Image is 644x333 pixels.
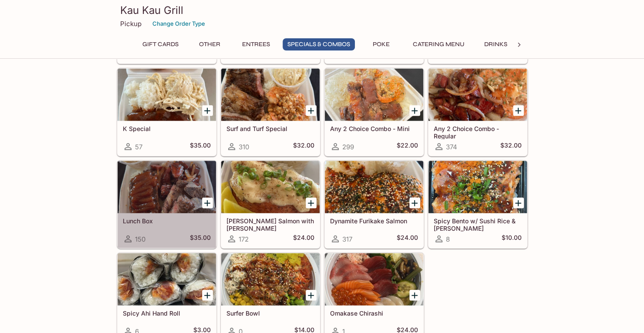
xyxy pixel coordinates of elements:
p: Pickup [120,20,142,28]
h5: $32.00 [500,141,522,152]
a: [PERSON_NAME] Salmon with [PERSON_NAME]172$24.00 [221,161,320,249]
h5: Any 2 Choice Combo - Mini [330,125,418,132]
h5: $24.00 [293,234,314,244]
button: Add Dynamite Furikake Salmon [409,198,420,209]
div: Surfer Bowl [221,253,320,306]
h5: Any 2 Choice Combo - Regular [434,125,522,139]
a: K Special57$35.00 [117,68,216,156]
h3: Kau Kau Grill [120,3,524,17]
button: Change Order Type [148,17,209,30]
h5: Spicy Bento w/ Sushi Rice & [PERSON_NAME] [434,217,522,232]
button: Catering Menu [408,38,469,50]
h5: Dynamite Furikake Salmon [330,217,418,225]
h5: $35.00 [190,141,211,152]
div: Lunch Box [118,161,216,213]
h5: Spicy Ahi Hand Roll [123,309,211,317]
a: Spicy Bento w/ Sushi Rice & [PERSON_NAME]8$10.00 [428,161,527,249]
h5: K Special [123,125,211,132]
div: Spicy Bento w/ Sushi Rice & Nori [428,161,527,213]
div: Dynamite Furikake Salmon [325,161,423,213]
button: Entrees [236,38,276,50]
h5: $24.00 [397,234,418,244]
div: Omakase Chirashi [325,253,423,306]
span: 299 [342,143,354,151]
button: Poke [362,38,401,50]
button: Add Lunch Box [202,198,213,209]
h5: $22.00 [397,141,418,152]
button: Add Any 2 Choice Combo - Mini [409,105,420,116]
a: Dynamite Furikake Salmon317$24.00 [324,161,424,249]
button: Other [190,38,229,50]
h5: [PERSON_NAME] Salmon with [PERSON_NAME] [226,217,314,232]
button: Add Any 2 Choice Combo - Regular [513,105,524,116]
div: Ora King Salmon with Aburi Garlic Mayo [221,161,320,213]
span: 8 [446,235,450,243]
h5: Surf and Turf Special [226,125,314,132]
button: Add Ora King Salmon with Aburi Garlic Mayo [306,198,317,209]
a: Surf and Turf Special310$32.00 [221,68,320,156]
button: Add Omakase Chirashi [409,290,420,301]
button: Add Spicy Bento w/ Sushi Rice & Nori [513,198,524,209]
h5: Lunch Box [123,217,211,225]
h5: Surfer Bowl [226,309,314,317]
button: Drinks [476,38,516,50]
a: Any 2 Choice Combo - Mini299$22.00 [324,68,424,156]
div: Spicy Ahi Hand Roll [118,253,216,306]
span: 172 [239,235,249,243]
div: Any 2 Choice Combo - Mini [325,69,423,121]
h5: $10.00 [502,234,522,244]
a: Any 2 Choice Combo - Regular374$32.00 [428,68,527,156]
span: 310 [239,143,249,151]
div: K Special [118,69,216,121]
button: Add K Special [202,105,213,116]
span: 150 [135,235,145,243]
button: Gift Cards [138,38,183,50]
a: Lunch Box150$35.00 [117,161,216,249]
h5: Omakase Chirashi [330,309,418,317]
button: Add Surfer Bowl [306,290,317,301]
h5: $35.00 [190,234,211,244]
div: Any 2 Choice Combo - Regular [428,69,527,121]
div: Surf and Turf Special [221,69,320,121]
span: 374 [446,143,457,151]
span: 57 [135,143,142,151]
button: Add Surf and Turf Special [306,105,317,116]
h5: $32.00 [293,141,314,152]
button: Specials & Combos [283,38,355,50]
button: Add Spicy Ahi Hand Roll [202,290,213,301]
span: 317 [342,235,352,243]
